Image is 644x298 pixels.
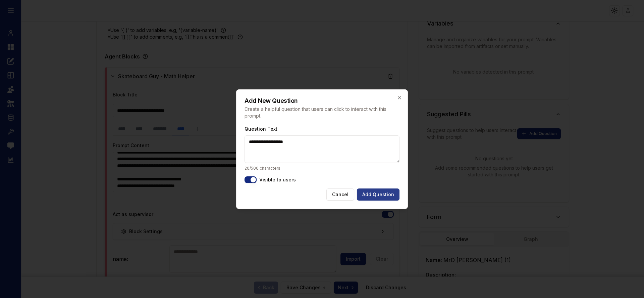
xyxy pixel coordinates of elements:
[245,166,399,171] p: 20 /500 characters
[259,177,296,182] label: Visible to users
[326,188,354,201] button: Cancel
[245,126,277,132] label: Question Text
[245,106,399,119] p: Create a helpful question that users can click to interact with this prompt.
[357,188,399,201] button: Add Question
[245,98,399,104] h2: Add New Question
